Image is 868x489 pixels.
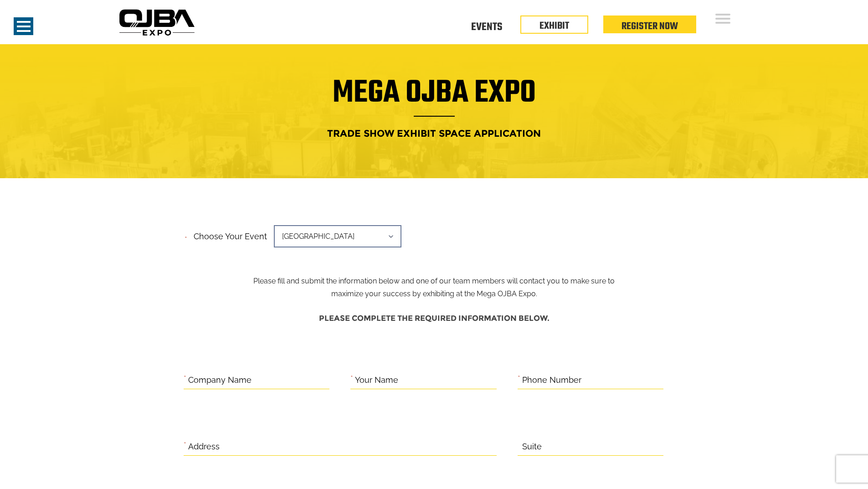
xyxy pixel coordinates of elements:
[274,225,401,247] span: [GEOGRAPHIC_DATA]
[184,309,685,327] h4: Please complete the required information below.
[621,19,678,34] a: Register Now
[188,373,252,387] label: Company Name
[122,125,746,142] h4: Trade Show Exhibit Space Application
[122,80,746,117] h1: Mega OJBA Expo
[188,440,220,454] label: Address
[246,229,622,300] p: Please fill and submit the information below and one of our team members will contact you to make...
[522,373,581,387] label: Phone Number
[355,373,398,387] label: Your Name
[539,18,569,34] a: EXHIBIT
[188,224,267,244] label: Choose your event
[522,440,542,454] label: Suite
